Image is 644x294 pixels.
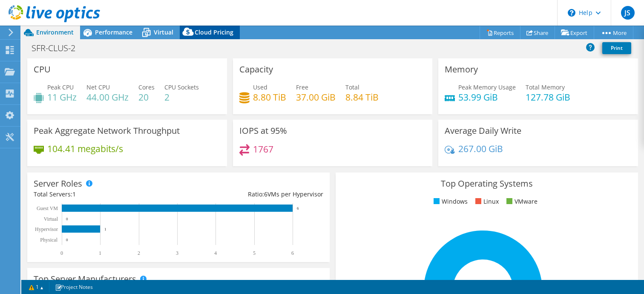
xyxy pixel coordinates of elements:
[458,83,516,91] span: Peak Memory Usage
[291,250,294,256] text: 6
[138,250,140,256] text: 2
[239,65,273,74] h3: Capacity
[86,83,110,91] span: Net CPU
[555,26,594,39] a: Export
[473,197,499,206] li: Linux
[296,92,336,102] h4: 37.00 GiB
[178,190,323,199] div: Ratio: VMs per Hypervisor
[345,83,359,91] span: Total
[34,179,82,188] h3: Server Roles
[176,250,178,256] text: 3
[526,92,570,102] h4: 127.78 GiB
[34,65,51,74] h3: CPU
[445,65,478,74] h3: Memory
[253,250,256,256] text: 5
[253,83,267,91] span: Used
[253,144,273,154] h4: 1767
[504,197,538,206] li: VMware
[253,92,286,102] h4: 8.80 TiB
[49,282,99,292] a: Project Notes
[34,126,180,135] h3: Peak Aggregate Network Throughput
[445,126,521,135] h3: Average Daily Write
[66,217,68,221] text: 0
[164,83,199,91] span: CPU Sockets
[602,42,631,54] a: Print
[72,190,76,198] span: 1
[138,92,155,102] h4: 20
[458,92,516,102] h4: 53.99 GiB
[37,205,58,211] text: Guest VM
[104,227,106,231] text: 1
[34,190,178,199] div: Total Servers:
[44,216,58,222] text: Virtual
[47,92,77,102] h4: 11 GHz
[342,179,632,188] h3: Top Operating Systems
[239,126,287,135] h3: IOPS at 95%
[296,83,308,91] span: Free
[264,190,267,198] span: 6
[35,226,58,232] text: Hypervisor
[526,83,565,91] span: Total Memory
[568,9,575,17] svg: \n
[47,83,74,91] span: Peak CPU
[520,26,555,39] a: Share
[138,83,155,91] span: Cores
[28,43,89,53] h1: SFR-CLUS-2
[594,26,633,39] a: More
[47,144,123,153] h4: 104.41 megabits/s
[34,274,136,284] h3: Top Server Manufacturers
[431,197,468,206] li: Windows
[154,28,173,36] span: Virtual
[23,282,49,292] a: 1
[40,237,57,243] text: Physical
[214,250,217,256] text: 4
[195,28,233,36] span: Cloud Pricing
[86,92,129,102] h4: 44.00 GHz
[36,28,74,36] span: Environment
[95,28,132,36] span: Performance
[345,92,379,102] h4: 8.84 TiB
[99,250,101,256] text: 1
[66,238,68,242] text: 0
[60,250,63,256] text: 0
[458,144,503,153] h4: 267.00 GiB
[621,6,635,20] span: JS
[480,26,520,39] a: Reports
[164,92,199,102] h4: 2
[297,206,299,210] text: 6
